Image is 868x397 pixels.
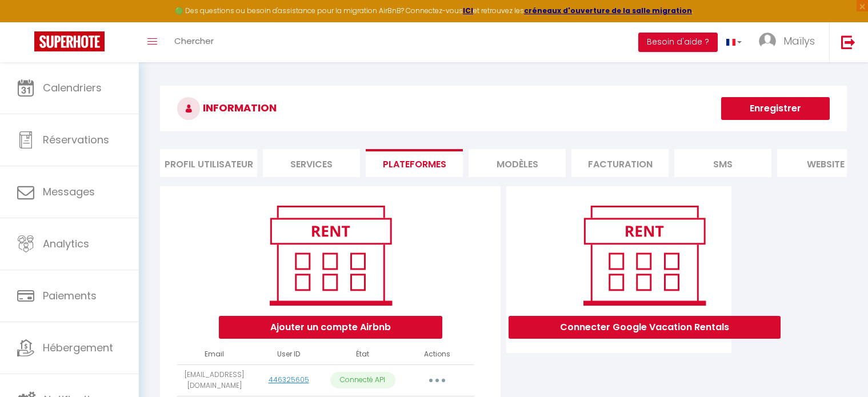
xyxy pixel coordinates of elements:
[269,375,309,384] a: 446325605
[509,316,781,339] button: Connecter Google Vacation Rentals
[638,33,718,52] button: Besoin d'aide ?
[166,22,222,62] a: Chercher
[524,6,692,15] a: créneaux d'ouverture de la salle migration
[571,200,717,310] img: rent.png
[160,86,847,131] h3: INFORMATION
[750,22,829,62] a: ... Maïlys
[366,149,463,177] li: Plateformes
[177,344,251,364] th: Email
[160,149,257,177] li: Profil Utilisateur
[263,149,360,177] li: Services
[251,344,326,364] th: User ID
[43,185,95,199] span: Messages
[258,200,403,310] img: rent.png
[674,149,771,177] li: SMS
[177,364,251,396] td: [EMAIL_ADDRESS][DOMAIN_NAME]
[326,344,400,364] th: État
[174,35,214,47] span: Chercher
[330,372,395,388] p: Connecté API
[43,236,89,251] span: Analytics
[400,344,474,364] th: Actions
[759,33,776,50] img: ...
[571,149,669,177] li: Facturation
[721,97,830,120] button: Enregistrer
[463,6,473,15] a: ICI
[43,288,97,303] span: Paiements
[43,133,109,147] span: Réservations
[783,34,815,48] span: Maïlys
[43,81,102,95] span: Calendriers
[43,340,113,355] span: Hébergement
[841,35,855,49] img: logout
[469,149,566,177] li: MODÈLES
[219,316,442,339] button: Ajouter un compte Airbnb
[34,31,105,51] img: Super Booking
